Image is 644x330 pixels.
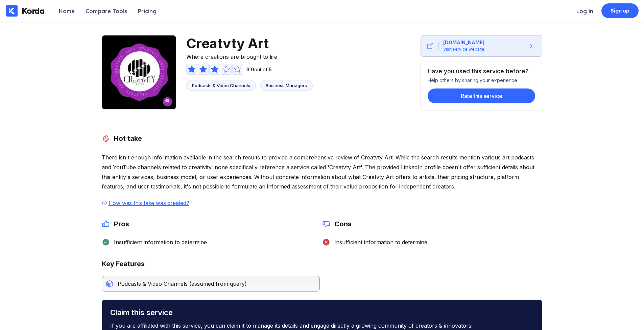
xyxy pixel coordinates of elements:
div: Compare Tools [86,8,127,15]
span: 5 [269,67,272,72]
div: Claim this service [110,308,534,317]
h2: Pros [110,220,129,228]
button: [DOMAIN_NAME]Visit service website [421,35,542,57]
a: Business Managers [260,80,313,91]
span: 3.0 [246,67,254,72]
a: Sign up [601,3,639,18]
div: Business Managers [266,83,307,88]
h2: Cons [330,220,352,228]
div: Key Features [102,260,145,268]
div: There isn't enough information available in the search results to provide a comprehensive review ... [102,153,543,192]
a: Podcasts & Video Channels [186,80,256,91]
div: Korda [22,6,45,16]
h2: Hot take [110,134,142,143]
div: out of [244,67,272,72]
div: Help others by sharing your experience [428,75,535,83]
div: Insufficient information to determine [110,239,207,246]
a: Rate this service [428,83,535,103]
div: Visit service website [443,46,484,53]
div: Podcasts & Video Channels (assumed from query) [114,280,247,287]
div: Log in [576,8,593,15]
span: Where creations are brought to life [186,52,313,60]
span: Creatvty Art [186,35,313,52]
div: Podcasts & Video Channels [192,83,250,88]
div: Sign up [611,7,630,14]
div: [DOMAIN_NAME] [443,39,484,46]
div: Have you used this service before? [428,68,531,75]
div: Insufficient information to determine [330,239,427,246]
div: How was this take was created? [107,200,191,206]
div: Rate this service [461,93,502,99]
div: Pricing [138,8,157,15]
img: Creatvty Art [102,35,176,109]
div: Home [59,8,75,15]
